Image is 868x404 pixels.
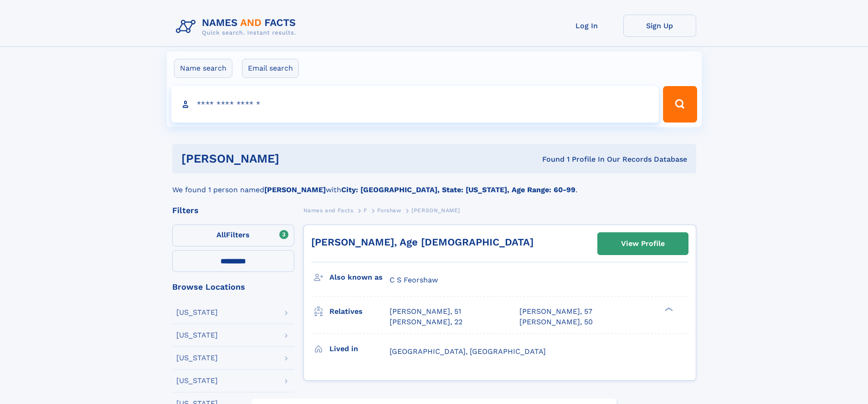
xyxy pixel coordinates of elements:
[377,205,401,216] a: Forshaw
[663,307,673,312] div: ❯
[311,236,534,248] a: [PERSON_NAME], Age [DEMOGRAPHIC_DATA]
[176,377,218,384] div: [US_STATE]
[172,174,696,195] div: We found 1 person named with .
[303,205,354,216] a: Names and Facts
[329,304,390,319] h3: Relatives
[329,270,390,285] h3: Also known as
[623,15,696,37] a: Sign Up
[390,276,438,284] span: C S Feorshaw
[621,233,665,254] div: View Profile
[411,207,460,214] span: [PERSON_NAME]
[377,207,401,214] span: Forshaw
[364,205,367,216] a: F
[390,317,462,327] a: [PERSON_NAME], 22
[172,283,294,291] div: Browse Locations
[171,86,659,123] input: search input
[181,153,411,164] h1: [PERSON_NAME]
[663,86,697,123] button: Search Button
[411,154,687,164] div: Found 1 Profile In Our Records Database
[519,317,593,327] a: [PERSON_NAME], 50
[172,15,303,39] img: Logo Names and Facts
[176,309,218,316] div: [US_STATE]
[172,206,294,215] div: Filters
[176,354,218,362] div: [US_STATE]
[242,59,299,78] label: Email search
[390,347,546,356] span: [GEOGRAPHIC_DATA], [GEOGRAPHIC_DATA]
[519,307,592,317] a: [PERSON_NAME], 57
[216,230,226,239] span: All
[341,185,575,194] b: City: [GEOGRAPHIC_DATA], State: [US_STATE], Age Range: 60-99
[390,307,461,317] a: [PERSON_NAME], 51
[264,185,326,194] b: [PERSON_NAME]
[172,225,294,246] label: Filters
[176,332,218,339] div: [US_STATE]
[364,207,367,214] span: F
[174,59,232,78] label: Name search
[598,233,688,255] a: View Profile
[329,341,390,357] h3: Lived in
[550,15,623,37] a: Log In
